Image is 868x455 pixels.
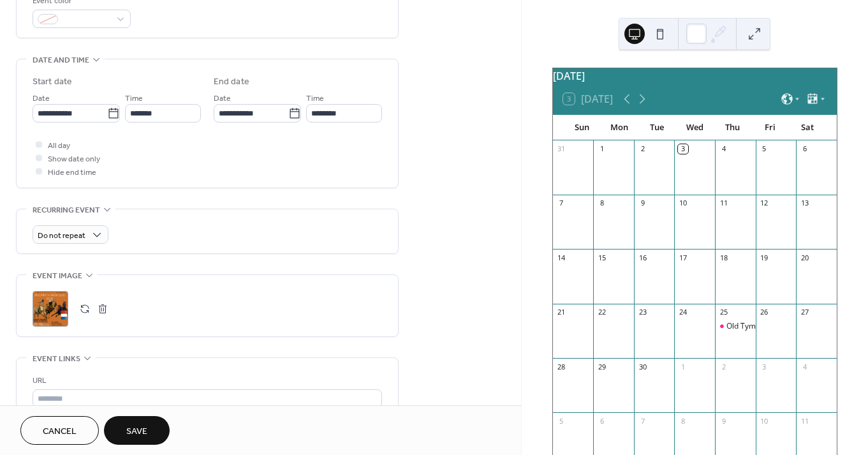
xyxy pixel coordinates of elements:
div: 14 [557,253,566,262]
div: 5 [760,144,769,154]
div: 5 [557,416,566,426]
div: 6 [800,144,809,154]
div: 25 [719,308,728,317]
div: 10 [760,416,769,426]
div: 1 [678,362,688,371]
div: 28 [557,362,566,371]
div: 16 [638,253,647,262]
div: 17 [678,253,688,262]
div: 9 [719,416,728,426]
div: [DATE] [553,68,837,84]
div: 2 [719,362,728,371]
div: 19 [760,253,769,262]
div: 30 [638,362,647,371]
div: 4 [800,362,809,371]
span: Cancel [43,425,77,438]
span: Time [306,92,324,105]
div: 2 [638,144,647,154]
div: 15 [597,253,607,262]
div: 6 [597,416,607,426]
div: Tue [638,115,676,140]
div: 9 [638,198,647,208]
div: Sat [789,115,827,140]
div: 3 [760,362,769,371]
div: Wed [676,115,714,140]
div: End date [214,75,249,89]
div: 27 [800,308,809,317]
span: Time [125,92,143,105]
button: Save [104,416,170,445]
div: 7 [557,198,566,208]
div: 8 [597,198,607,208]
span: Hide end time [48,166,96,179]
div: Mon [601,115,638,140]
div: 11 [800,416,809,426]
div: Sun [563,115,601,140]
span: Date [214,92,231,105]
div: 23 [638,308,647,317]
div: Old Tyme Fair and Peanut Boil [726,321,833,332]
div: 3 [678,144,688,154]
div: URL [33,374,379,387]
div: 13 [800,198,809,208]
span: Date and time [33,54,89,67]
span: All day [48,139,70,153]
div: 21 [557,308,566,317]
div: 20 [800,253,809,262]
div: 31 [557,144,566,154]
div: 24 [678,308,688,317]
div: 8 [678,416,688,426]
span: Save [126,425,147,438]
div: 10 [678,198,688,208]
div: Fri [751,115,789,140]
span: Date [33,92,50,105]
span: Do not repeat [38,228,85,243]
div: Start date [33,75,72,89]
span: Event image [33,269,82,283]
button: Cancel [20,416,99,445]
div: ; [33,291,68,327]
span: Recurring event [33,204,100,217]
div: 7 [638,416,647,426]
div: Thu [714,115,751,140]
span: Event links [33,352,80,366]
div: 12 [760,198,769,208]
div: Old Tyme Fair and Peanut Boil [715,321,756,332]
div: 4 [719,144,728,154]
div: 29 [597,362,607,371]
div: 18 [719,253,728,262]
span: Show date only [48,153,100,166]
div: 22 [597,308,607,317]
div: 26 [760,308,769,317]
div: 1 [597,144,607,154]
div: 11 [719,198,728,208]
